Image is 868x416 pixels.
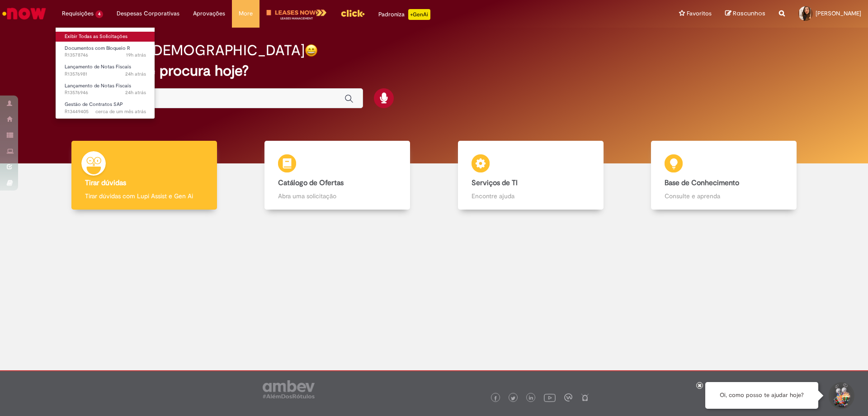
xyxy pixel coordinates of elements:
p: Consulte e aprenda [665,191,783,201]
a: Tirar dúvidas Tirar dúvidas com Lupi Assist e Gen Ai [47,141,241,210]
span: 19h atrás [126,52,146,58]
a: Catálogo de Ofertas Abra uma solicitação [241,141,434,210]
img: ServiceNow [1,5,47,23]
p: Encontre ajuda [472,191,590,201]
span: Despesas Corporativas [117,9,179,18]
img: logo_footer_ambev_rotulo_gray.png [263,380,315,398]
img: logo_footer_linkedin.png [529,396,533,401]
img: logo-leases-transp-branco.png [266,9,327,20]
img: logo_footer_twitter.png [511,396,515,401]
time: 26/08/2025 16:16:02 [95,108,146,115]
span: Requisições [62,9,94,18]
span: R13578746 [65,52,146,59]
span: Documentos com Bloqueio R [65,45,130,52]
b: Catálogo de Ofertas [278,178,344,187]
img: logo_footer_facebook.png [493,396,498,401]
h2: O que você procura hoje? [78,63,790,79]
a: Base de Conhecimento Consulte e aprenda [627,141,821,210]
span: Lançamento de Notas Fiscais [65,82,131,89]
a: Rascunhos [725,10,765,18]
div: Padroniza [378,9,430,20]
a: Aberto R13576946 : Lançamento de Notas Fiscais [56,81,155,98]
span: 24h atrás [125,71,146,77]
a: Exibir Todas as Solicitações [56,32,155,42]
img: logo_footer_naosei.png [581,393,589,402]
a: Aberto R13578746 : Documentos com Bloqueio R [56,43,155,60]
a: Aberto R13576981 : Lançamento de Notas Fiscais [56,62,155,79]
span: R13576981 [65,71,146,78]
img: logo_footer_youtube.png [544,392,556,403]
p: Abra uma solicitação [278,191,396,201]
span: Aprovações [193,9,225,18]
span: Gestão de Contratos SAP [65,101,123,108]
button: Iniciar Conversa de Suporte [827,382,854,409]
div: Oi, como posso te ajudar hoje? [705,382,818,409]
span: More [239,9,253,18]
time: 29/09/2025 13:42:51 [125,89,146,96]
span: Lançamento de Notas Fiscais [65,63,131,70]
span: 4 [95,10,103,18]
time: 29/09/2025 17:57:49 [126,52,146,58]
img: logo_footer_workplace.png [564,393,572,402]
b: Tirar dúvidas [85,178,126,187]
span: 24h atrás [125,89,146,96]
time: 29/09/2025 13:47:21 [125,71,146,77]
a: Aberto R13449405 : Gestão de Contratos SAP [56,100,155,116]
span: R13449405 [65,108,146,115]
span: Rascunhos [733,9,765,18]
img: happy-face.png [305,44,318,57]
img: click_logo_yellow_360x200.png [340,6,365,20]
span: Favoritos [687,9,712,18]
ul: Requisições [55,27,155,119]
p: +GenAi [408,9,430,20]
p: Tirar dúvidas com Lupi Assist e Gen Ai [85,191,203,201]
span: cerca de um mês atrás [95,108,146,115]
span: R13576946 [65,89,146,96]
b: Base de Conhecimento [665,178,739,187]
b: Serviços de TI [472,178,518,187]
a: Serviços de TI Encontre ajuda [434,141,627,210]
h2: Boa tarde, [DEMOGRAPHIC_DATA] [78,43,305,58]
span: [PERSON_NAME] [816,10,861,17]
